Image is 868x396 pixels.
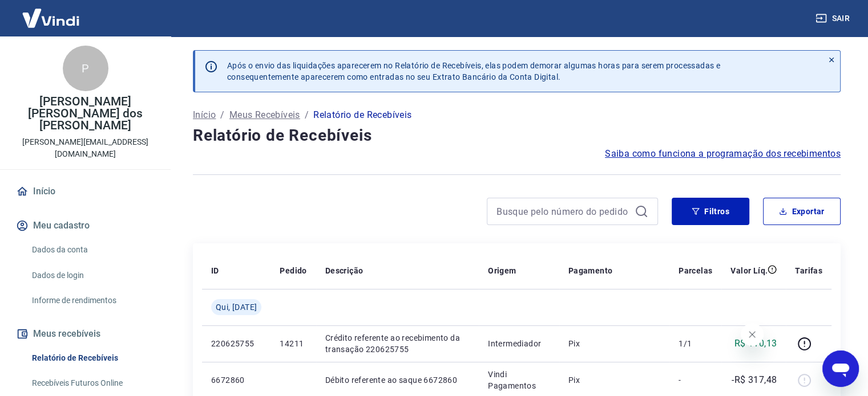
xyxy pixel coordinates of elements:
p: ID [211,265,219,276]
button: Meu cadastro [14,213,157,238]
a: Início [14,179,157,204]
div: P [63,46,108,91]
p: / [220,108,224,122]
a: Saiba como funciona a programação dos recebimentos [605,147,841,161]
p: Descrição [325,265,364,276]
button: Filtros [672,198,749,225]
iframe: Fechar mensagem [741,323,764,346]
p: Pagamento [568,265,613,276]
p: 1/1 [679,338,712,349]
p: Origem [488,265,516,276]
p: Após o envio das liquidações aparecerem no Relatório de Recebíveis, elas podem demorar algumas ho... [227,60,720,83]
p: - [679,374,712,386]
a: Relatório de Recebíveis [27,346,157,370]
p: 14211 [280,338,306,349]
a: Recebíveis Futuros Online [27,371,157,395]
p: Relatório de Recebíveis [313,108,411,122]
p: 220625755 [211,338,261,349]
button: Sair [813,8,854,29]
img: Vindi [14,1,88,35]
p: Pedido [280,265,306,276]
p: [PERSON_NAME] [PERSON_NAME] dos [PERSON_NAME] [9,96,162,132]
p: [PERSON_NAME][EMAIL_ADDRESS][DOMAIN_NAME] [9,136,162,160]
input: Busque pelo número do pedido [496,203,630,220]
a: Dados da conta [27,238,157,262]
p: Débito referente ao saque 6672860 [325,374,470,386]
p: Vindi Pagamentos [488,369,550,391]
a: Meus Recebíveis [229,108,300,122]
span: Olá! Precisa de ajuda? [7,8,96,17]
p: Tarifas [795,265,822,276]
button: Meus recebíveis [14,321,157,346]
iframe: Botão para abrir a janela de mensagens [822,350,859,387]
a: Dados de login [27,264,157,287]
span: Qui, [DATE] [216,301,257,313]
p: Parcelas [679,265,712,276]
p: -R$ 317,48 [732,373,777,387]
p: Valor Líq. [730,265,768,276]
p: R$ 110,13 [734,337,777,350]
p: Crédito referente ao recebimento da transação 220625755 [325,332,470,355]
p: Pix [568,374,660,386]
a: Início [193,108,216,122]
h4: Relatório de Recebíveis [193,124,841,147]
p: 6672860 [211,374,261,386]
p: / [305,108,309,122]
p: Intermediador [488,338,550,349]
button: Exportar [763,198,841,225]
a: Informe de rendimentos [27,289,157,312]
p: Pix [568,338,660,349]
